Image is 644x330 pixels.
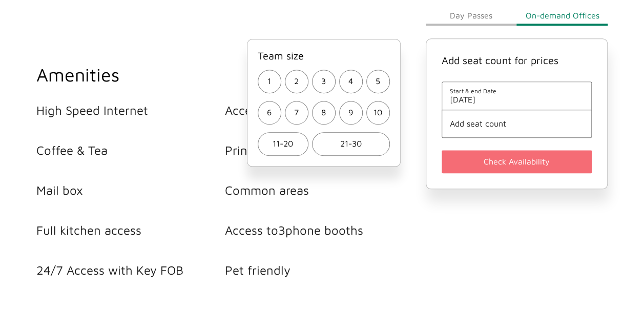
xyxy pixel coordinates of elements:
span: 7 [294,106,299,120]
button: Day Passes [426,5,517,26]
li: High Speed Internet [36,103,225,117]
span: 1 [267,74,271,89]
span: 21-30 [340,137,362,152]
span: 6 [267,106,272,120]
h2: Amenities [36,62,413,88]
button: 2 [285,70,308,93]
li: Printing [225,143,413,157]
span: 2 [294,74,299,89]
span: 4 [348,74,353,89]
li: Mail box [36,183,225,197]
button: 1 [258,70,281,93]
button: Start & end Date[DATE] [450,88,584,105]
li: Access to 18 meeting rooms [225,103,413,117]
li: Coffee & Tea [36,143,225,157]
span: 10 [373,106,382,120]
button: 7 [285,101,308,125]
h4: Add seat count for prices [442,54,592,66]
li: Common areas [225,183,413,197]
li: Access to 3 phone booths [225,223,413,237]
span: Start & end Date [450,88,584,95]
button: 9 [339,101,363,125]
span: [DATE] [450,95,584,105]
span: 3 [321,74,326,89]
button: 5 [366,70,390,93]
span: 9 [348,106,353,120]
span: 11-20 [273,137,293,152]
span: 5 [376,74,380,89]
button: Add seat count [450,119,584,129]
button: 10 [366,101,390,125]
li: 24/7 Access with Key FOB [36,263,225,277]
button: On-demand Offices [516,5,608,26]
li: Full kitchen access [36,223,225,237]
h4: Team size [258,50,390,61]
button: 21-30 [312,132,390,156]
button: 4 [339,70,363,93]
button: 11-20 [258,132,308,156]
button: 3 [312,70,336,93]
span: 8 [321,106,326,120]
li: Pet friendly [225,263,413,277]
button: 6 [258,101,281,125]
button: Check Availability [442,150,592,173]
button: 8 [312,101,336,125]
